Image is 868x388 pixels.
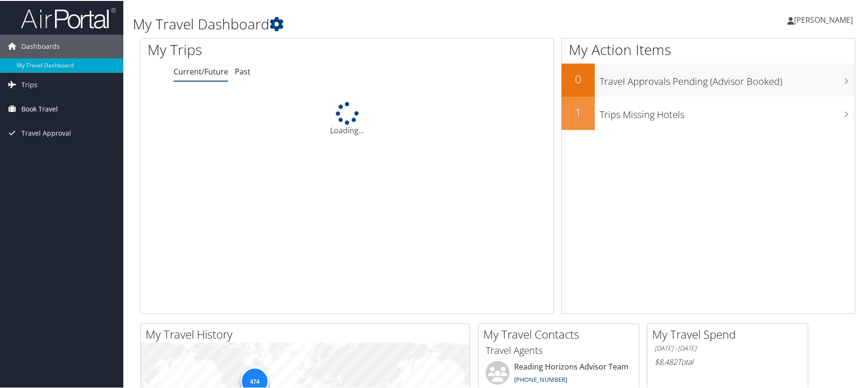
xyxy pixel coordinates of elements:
h2: 1 [562,103,595,120]
h2: 0 [562,70,595,86]
h6: [DATE] - [DATE] [655,343,801,352]
a: 1Trips Missing Hotels [562,96,855,129]
h2: My Travel History [146,325,470,342]
h2: My Travel Contacts [483,325,639,342]
span: $8,482 [655,356,677,366]
a: Current/Future [174,65,228,76]
span: Travel Approval [21,120,71,144]
a: [PHONE_NUMBER] [514,374,567,383]
a: Past [235,65,250,76]
h1: My Travel Dashboard [133,13,619,33]
img: airportal-logo.png [21,6,116,28]
a: [PERSON_NAME] [787,5,862,33]
h3: Travel Agents [486,343,632,356]
div: Loading... [140,101,554,135]
span: [PERSON_NAME] [794,14,853,24]
h1: My Trips [148,39,374,59]
span: Trips [21,72,37,96]
h1: My Action Items [562,39,855,59]
h3: Trips Missing Hotels [600,102,855,120]
h6: Total [655,356,801,366]
a: 0Travel Approvals Pending (Advisor Booked) [562,63,855,96]
span: Book Travel [21,96,58,120]
span: Dashboards [21,34,60,57]
h3: Travel Approvals Pending (Advisor Booked) [600,69,855,87]
h2: My Travel Spend [652,325,808,342]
